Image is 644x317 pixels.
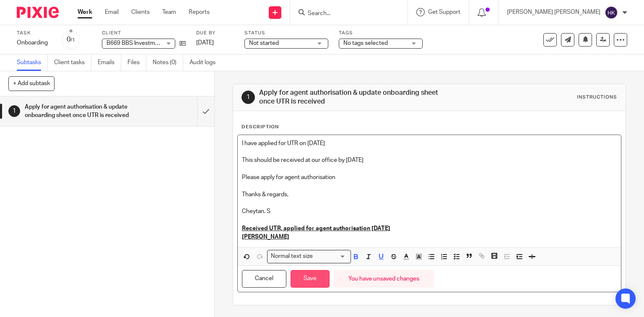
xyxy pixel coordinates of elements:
[8,105,20,117] div: 1
[267,250,351,263] div: Search for option
[241,124,279,130] p: Description
[98,55,121,71] a: Emails
[70,38,75,42] small: /1
[244,30,328,36] label: Status
[577,94,617,101] div: Instructions
[54,55,91,71] a: Client tasks
[339,30,423,36] label: Tags
[242,207,617,216] p: Cheytan. S
[17,30,50,36] label: Task
[507,8,600,16] p: [PERSON_NAME] [PERSON_NAME]
[242,226,390,231] u: Received UTR, applied for agent authorisation [DATE]
[190,55,222,71] a: Audit logs
[605,6,618,19] img: svg%3E
[162,8,176,16] a: Team
[17,7,59,18] img: Pixie
[196,40,214,46] span: [DATE]
[102,30,186,36] label: Client
[242,234,289,240] u: [PERSON_NAME]
[242,173,617,182] p: Please apply for agent authorisation
[67,35,75,44] div: 0
[307,10,382,18] input: Search
[316,252,346,261] input: Search for option
[189,8,210,16] a: Reports
[25,101,134,122] h1: Apply for agent authorisation & update onboarding sheet once UTR is received
[242,139,617,148] p: I have applied for UTR on [DATE]
[78,8,92,16] a: Work
[17,55,48,71] a: Subtasks
[334,270,434,288] div: You have unsaved changes
[17,39,50,47] div: Onboarding
[259,88,447,107] h1: Apply for agent authorisation & update onboarding sheet once UTR is received
[131,8,150,16] a: Clients
[127,55,146,71] a: Files
[241,91,255,104] div: 1
[8,76,55,91] button: + Add subtask
[242,156,617,164] p: This should be received at our office by [DATE]
[291,270,330,288] button: Save
[343,40,388,46] span: No tags selected
[153,55,183,71] a: Notes (0)
[242,190,617,199] p: Thanks & regards,
[106,40,192,46] span: B669 BBS Investment Group Ltd
[105,8,119,16] a: Email
[196,30,234,36] label: Due by
[249,40,279,46] span: Not started
[269,252,315,261] span: Normal text size
[428,9,460,15] span: Get Support
[242,270,286,288] button: Cancel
